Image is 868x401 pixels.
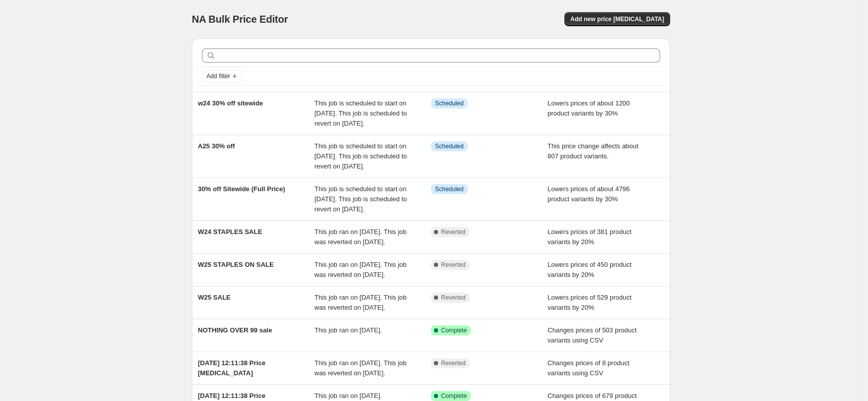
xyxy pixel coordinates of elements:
[548,359,630,377] span: Changes prices of 8 product variants using CSV
[570,15,664,23] span: Add new price [MEDICAL_DATA]
[441,294,466,302] span: Reverted
[548,326,637,344] span: Changes prices of 503 product variants using CSV
[198,359,265,377] span: [DATE] 12:11:38 Price [MEDICAL_DATA]
[435,185,464,193] span: Scheduled
[198,142,235,150] span: A25 30% off
[315,261,407,278] span: This job ran on [DATE]. This job was reverted on [DATE].
[315,359,407,377] span: This job ran on [DATE]. This job was reverted on [DATE].
[315,99,407,127] span: This job is scheduled to start on [DATE]. This job is scheduled to revert on [DATE].
[198,185,285,193] span: 30% off Sitewide (Full Price)
[198,228,262,236] span: W24 STAPLES SALE
[548,142,638,160] span: This price change affects about 807 product variants.
[206,72,230,80] span: Add filter
[315,185,407,213] span: This job is scheduled to start on [DATE]. This job is scheduled to revert on [DATE].
[548,261,632,278] span: Lowers prices of 450 product variants by 20%
[441,392,467,400] span: Complete
[548,294,632,311] span: Lowers prices of 529 product variants by 20%
[435,142,464,150] span: Scheduled
[548,99,630,117] span: Lowers prices of about 1200 product variants by 30%
[548,185,630,203] span: Lowers prices of about 4796 product variants by 30%
[435,99,464,107] span: Scheduled
[315,392,382,399] span: This job ran on [DATE].
[198,261,274,268] span: W25 STAPLES ON SALE
[198,99,263,107] span: w24 30% off sitewide
[198,326,272,334] span: NOTHING OVER 99 sale
[192,14,288,25] span: NA Bulk Price Editor
[198,294,231,301] span: W25 SALE
[441,228,466,236] span: Reverted
[441,359,466,367] span: Reverted
[315,142,407,170] span: This job is scheduled to start on [DATE]. This job is scheduled to revert on [DATE].
[441,326,467,334] span: Complete
[315,294,407,311] span: This job ran on [DATE]. This job was reverted on [DATE].
[315,228,407,246] span: This job ran on [DATE]. This job was reverted on [DATE].
[441,261,466,269] span: Reverted
[202,70,242,82] button: Add filter
[564,12,670,26] button: Add new price [MEDICAL_DATA]
[315,326,382,334] span: This job ran on [DATE].
[548,228,632,246] span: Lowers prices of 381 product variants by 20%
